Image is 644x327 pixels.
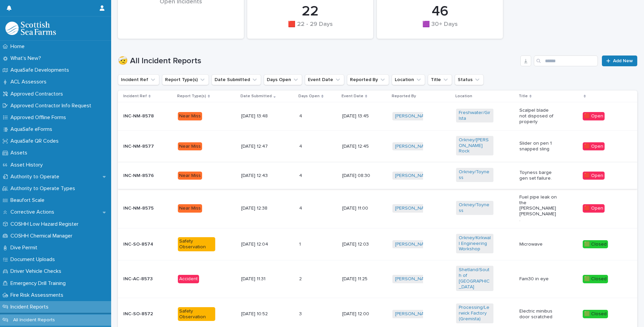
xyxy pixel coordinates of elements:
tr: INC-SO-8574Safety Observation[DATE] 12:0411 [DATE] 12:03[PERSON_NAME] Orkney/Kirkwall Engineering... [118,228,637,260]
div: 🟩 Closed [583,275,608,283]
tr: INC-NM-8578Near Miss[DATE] 13:4844 [DATE] 13:45[PERSON_NAME] Freshwater/Girlsta Scalpel blade not... [118,102,637,130]
p: Beaufort Scale [8,197,50,204]
h1: 🤕 All Incident Reports [118,56,518,66]
p: Assets [8,150,33,156]
p: 4 [299,142,303,149]
button: Event Date [305,74,344,85]
p: INC-SO-8574 [123,242,161,247]
button: Incident Ref [118,74,159,85]
div: Near Miss [178,142,202,151]
a: [PERSON_NAME] [395,144,432,149]
p: INC-NM-8578 [123,113,161,119]
p: Home [8,43,30,50]
p: [DATE] 12:04 [241,242,279,247]
p: Date Submitted [240,93,272,100]
button: Days Open [264,74,302,85]
div: Safety Observation [178,307,215,321]
p: INC-NM-8575 [123,206,161,211]
p: ACL Assessors [8,79,52,85]
div: 🟥 Open [583,142,605,151]
p: Slider on pen 1 snapped sling [519,141,557,152]
a: [PERSON_NAME] [395,206,432,211]
p: AquaSafe eForms [8,126,58,133]
p: Driver Vehicle Checks [8,268,67,275]
p: Electric minibus door scratched [519,308,557,320]
div: 🟥 Open [583,172,605,180]
p: Incident Reports [8,304,54,310]
p: AquaSafe QR Codes [8,138,64,144]
p: INC-NM-8576 [123,173,161,179]
p: 4 [299,204,303,211]
p: [DATE] 08:30 [342,173,380,179]
tr: INC-NM-8576Near Miss[DATE] 12:4344 [DATE] 08:30[PERSON_NAME] Orkney/Toyness Toyness barge gen set... [118,162,637,189]
p: [DATE] 12:00 [342,311,380,317]
div: Accident [178,275,199,283]
p: 2 [299,275,303,282]
button: Reported By [347,74,389,85]
a: [PERSON_NAME] [395,113,432,119]
div: 🟪 30+ Days [388,21,491,35]
button: Date Submitted [212,74,261,85]
p: Event Date [342,93,363,100]
p: 3 [299,310,303,317]
p: Reported By [392,93,416,100]
p: Fire Risk Assessments [8,292,69,298]
a: Freshwater/Girlsta [459,110,491,121]
div: 🟥 Open [583,204,605,213]
p: [DATE] 11:00 [342,206,380,211]
a: [PERSON_NAME] [395,311,432,317]
div: Safety Observation [178,237,215,251]
p: Toyness barge gen set failure. [519,170,557,181]
div: 🟩 Closed [583,240,608,249]
a: [PERSON_NAME] [395,173,432,179]
a: Orkney/Kirkwall Engineering Workshop [459,235,491,252]
p: All Incident Reports [8,317,60,323]
p: COSHH Low Hazard Register [8,221,84,227]
div: 🟥 Open [583,112,605,120]
a: [PERSON_NAME] [395,276,432,282]
span: Add New [613,59,633,63]
div: 🟥 22 - 29 Days [259,21,362,35]
p: INC-SO-8572 [123,311,161,317]
p: [DATE] 11:25 [342,276,380,282]
p: Approved Offline Forms [8,114,71,121]
p: [DATE] 13:45 [342,113,380,119]
p: [DATE] 13:48 [241,113,279,119]
a: Orkney/[PERSON_NAME] Rock [459,137,491,154]
a: Orkney/Toyness [459,202,491,214]
p: AquaSafe Developments [8,67,74,73]
p: [DATE] 12:45 [342,144,380,149]
p: Approved Contractor Info Request [8,103,97,109]
a: Processing/Lerwick Factory (Gremista) [459,305,491,322]
p: [DATE] 11:31 [241,276,279,282]
p: [DATE] 10:52 [241,311,279,317]
div: 46 [388,3,491,20]
a: Shetland/South of [GEOGRAPHIC_DATA] [459,267,491,290]
button: Report Type(s) [162,74,209,85]
p: Approved Contractors [8,91,68,97]
p: Days Open [298,93,320,100]
p: 4 [299,112,303,119]
p: Report Type(s) [177,93,206,100]
p: [DATE] 12:43 [241,173,279,179]
button: Location [392,74,425,85]
p: Document Uploads [8,256,60,263]
img: bPIBxiqnSb2ggTQWdOVV [5,22,56,35]
p: Authority to Operate [8,174,65,180]
p: Location [455,93,472,100]
a: Add New [602,56,637,66]
p: Incident Ref [123,93,147,100]
input: Search [534,56,598,66]
p: 4 [299,172,303,179]
div: Near Miss [178,204,202,213]
tr: INC-AC-8573Accident[DATE] 11:3122 [DATE] 11:25[PERSON_NAME] Shetland/South of [GEOGRAPHIC_DATA] F... [118,260,637,298]
a: Orkney/Toyness [459,169,491,181]
p: What's New? [8,55,46,62]
button: Title [428,74,452,85]
p: INC-NM-8577 [123,144,161,149]
tr: INC-NM-8575Near Miss[DATE] 12:3844 [DATE] 11:00[PERSON_NAME] Orkney/Toyness Fuel pipe leak on the... [118,189,637,228]
tr: INC-NM-8577Near Miss[DATE] 12:4744 [DATE] 12:45[PERSON_NAME] Orkney/[PERSON_NAME] Rock Slider on ... [118,130,637,162]
p: Authority to Operate Types [8,185,80,192]
p: Scalpel blade not disposed of properly [519,108,557,124]
p: [DATE] 12:47 [241,144,279,149]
